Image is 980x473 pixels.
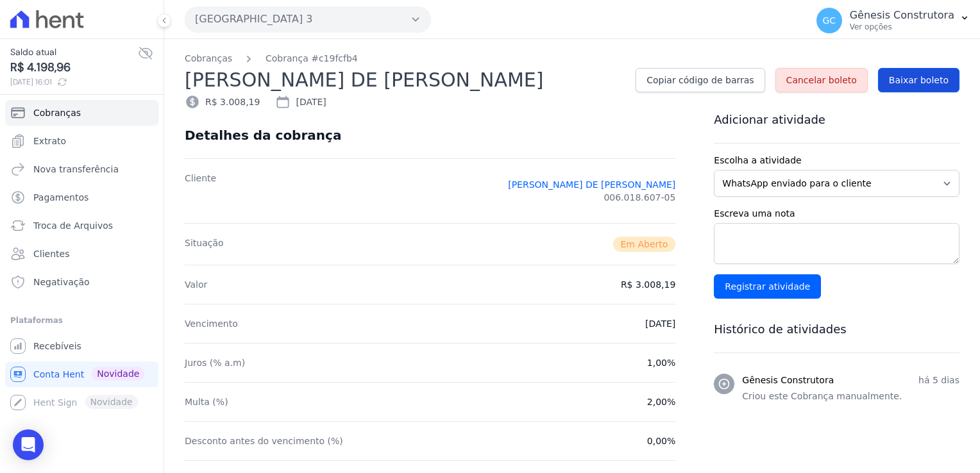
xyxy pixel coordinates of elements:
[646,74,754,87] span: Copiar código de barras
[850,9,954,22] p: Gênesis Construtora
[5,269,158,295] a: Negativação
[185,94,260,110] div: R$ 3.008,19
[742,390,959,403] p: Criou este Cobrança manualmente.
[5,361,158,387] a: Conta Hent Novidade
[878,68,959,92] a: Baixar boleto
[647,435,675,447] dd: 0,00%
[613,236,676,252] span: Em Aberto
[13,429,44,460] div: Open Intercom Messenger
[185,278,207,291] dt: Valor
[185,52,959,65] nav: Breadcrumb
[604,191,675,204] span: 006.018.607-05
[918,374,959,387] p: há 5 dias
[822,16,836,25] span: GC
[5,185,158,210] a: Pagamentos
[889,74,949,87] span: Baixar boleto
[645,317,675,330] dd: [DATE]
[185,395,228,408] dt: Multa (%)
[775,68,868,92] a: Cancelar boleto
[185,356,245,369] dt: Juros (% a.m)
[647,395,675,408] dd: 2,00%
[5,241,158,267] a: Clientes
[185,128,341,143] div: Detalhes da cobrança
[33,368,84,381] span: Conta Hent
[5,100,158,126] a: Cobranças
[714,274,821,299] input: Registrar atividade
[33,135,66,147] span: Extrato
[5,156,158,182] a: Nova transferência
[185,236,224,252] dt: Situação
[266,52,358,65] a: Cobrança #c19fcfb4
[185,435,343,447] dt: Desconto antes do vencimento (%)
[185,65,625,94] h2: [PERSON_NAME] DE [PERSON_NAME]
[33,219,113,232] span: Troca de Arquivos
[10,59,138,76] span: R$ 4.198,96
[10,313,153,328] div: Plataformas
[33,340,81,353] span: Recebíveis
[33,276,90,288] span: Negativação
[185,6,431,32] button: [GEOGRAPHIC_DATA] 3
[5,333,158,359] a: Recebíveis
[714,207,959,220] label: Escreva uma nota
[786,74,857,87] span: Cancelar boleto
[10,76,138,88] span: [DATE] 16:01
[850,22,954,32] p: Ver opções
[5,128,158,154] a: Extrato
[714,154,959,167] label: Escolha a atividade
[508,178,675,191] a: [PERSON_NAME] DE [PERSON_NAME]
[10,46,138,59] span: Saldo atual
[33,106,81,119] span: Cobranças
[647,356,675,369] dd: 1,00%
[275,94,326,110] div: [DATE]
[92,367,144,381] span: Novidade
[185,317,238,330] dt: Vencimento
[742,374,834,387] h3: Gênesis Construtora
[636,68,765,92] a: Copiar código de barras
[185,52,232,65] a: Cobranças
[714,112,959,128] h3: Adicionar atividade
[5,213,158,238] a: Troca de Arquivos
[33,247,69,260] span: Clientes
[714,322,959,337] h3: Histórico de atividades
[33,191,89,204] span: Pagamentos
[185,172,216,210] dt: Cliente
[806,3,980,38] button: GC Gênesis Construtora Ver opções
[33,163,119,176] span: Nova transferência
[621,278,675,291] dd: R$ 3.008,19
[10,100,153,415] nav: Sidebar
